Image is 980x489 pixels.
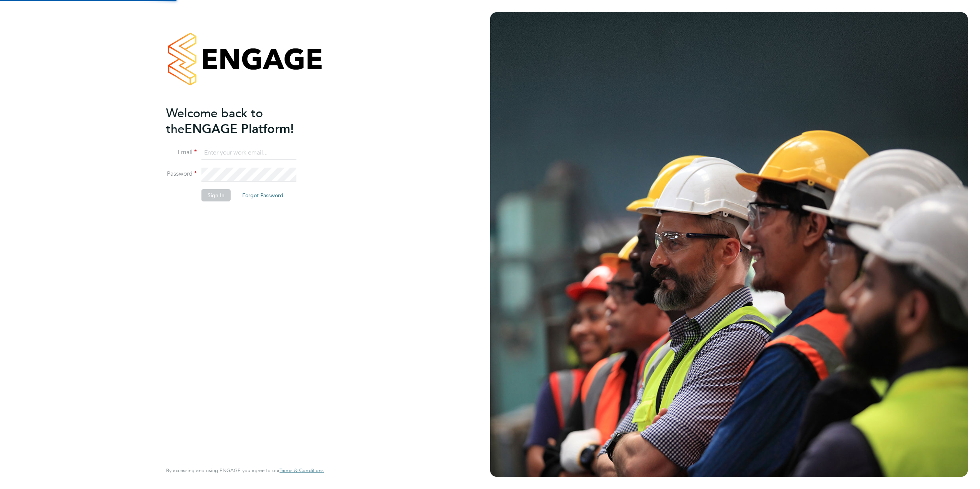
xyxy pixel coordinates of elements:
span: By accessing and using ENGAGE you agree to our [166,467,324,474]
h2: ENGAGE Platform! [166,105,316,137]
a: Terms & Conditions [280,467,324,474]
button: Forgot Password [236,189,290,201]
input: Enter your work email... [201,146,296,160]
span: Welcome back to the [166,106,263,136]
span: Terms & Conditions [280,467,324,474]
label: Email [166,148,197,156]
button: Sign In [201,189,231,201]
label: Password [166,170,197,178]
